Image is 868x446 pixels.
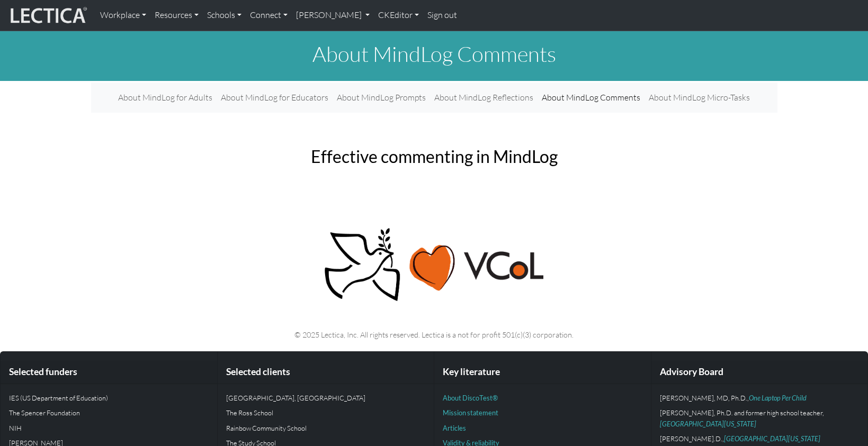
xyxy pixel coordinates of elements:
p: NIH [9,423,209,433]
h1: About MindLog Comments [91,41,777,67]
div: Selected funders [1,360,217,384]
a: [GEOGRAPHIC_DATA][US_STATE] [660,420,756,428]
a: About MindLog Reflections [430,87,538,108]
img: lecticalive [8,5,87,25]
a: [GEOGRAPHIC_DATA][US_STATE] [724,434,820,443]
a: CKEditor [374,4,423,26]
a: About MindLog for Adults [114,87,217,108]
p: Rainbow Community School [226,423,426,433]
p: © 2025 Lectica, Inc. All rights reserved. Lectica is a not for profit 501(c)(3) corporation. [91,329,777,341]
a: One Laptop Per Child [749,394,807,402]
p: [PERSON_NAME], MD, Ph.D., [660,393,860,403]
a: Connect [246,4,292,26]
a: About DiscoTest® [443,394,498,402]
p: [PERSON_NAME].D., [660,433,860,444]
a: Resources [150,4,203,26]
a: Mission statement [443,408,498,417]
a: About MindLog Comments [538,87,645,108]
a: Sign out [423,4,461,26]
a: [PERSON_NAME] [292,4,374,26]
h2: Effective commenting in MindLog [269,147,599,167]
p: [GEOGRAPHIC_DATA], [GEOGRAPHIC_DATA] [226,393,426,403]
div: Key literature [434,360,651,384]
a: Schools [203,4,246,26]
p: The Ross School [226,407,426,418]
p: [PERSON_NAME], Ph.D. and former high school teacher, [660,407,860,429]
a: About MindLog Micro-Tasks [645,87,754,108]
p: IES (US Department of Education) [9,393,209,403]
a: Articles [443,424,466,432]
div: Selected clients [218,360,434,384]
a: Workplace [96,4,150,26]
div: Advisory Board [651,360,868,384]
a: About MindLog for Educators [217,87,333,108]
img: Peace, love, VCoL [321,226,548,303]
p: The Spencer Foundation [9,407,209,418]
a: About MindLog Prompts [333,87,430,108]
